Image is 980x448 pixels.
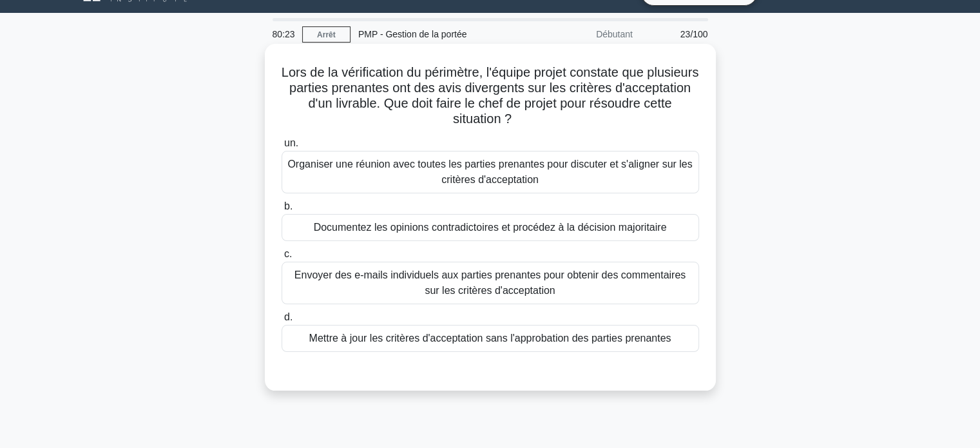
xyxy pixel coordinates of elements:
font: PMP - Gestion de la portée [358,29,467,39]
a: Arrêt [302,26,351,43]
font: 23/100 [680,29,708,39]
font: Mettre à jour les critères d'acceptation sans l'approbation des parties prenantes [309,333,671,344]
font: b. [284,200,293,211]
font: 80:23 [273,29,295,39]
font: Débutant [596,29,633,39]
font: Lors de la vérification du périmètre, l'équipe projet constate que plusieurs parties prenantes on... [282,65,699,126]
font: Documentez les opinions contradictoires et procédez à la décision majoritaire [314,222,667,233]
font: c. [284,248,292,259]
font: un. [284,137,298,148]
font: Envoyer des e-mails individuels aux parties prenantes pour obtenir des commentaires sur les critè... [294,269,686,296]
font: d. [284,311,293,322]
font: Arrêt [317,30,336,39]
font: Organiser une réunion avec toutes les parties prenantes pour discuter et s'aligner sur les critèr... [287,159,692,185]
